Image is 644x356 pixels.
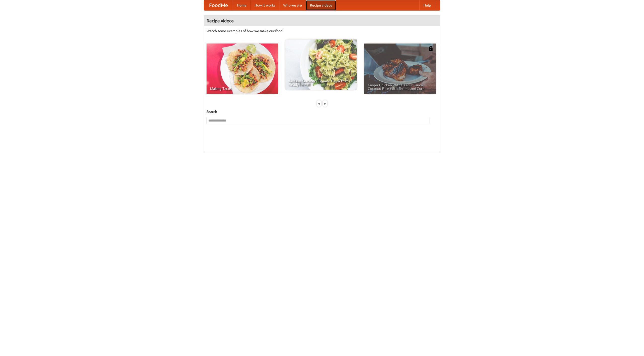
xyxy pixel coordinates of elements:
a: Home [233,0,251,10]
a: Who we are [279,0,306,10]
span: An Easy, Summery Tomato Pasta That's Ready for Fall [289,79,353,86]
div: « [317,100,321,107]
a: Help [419,0,435,10]
div: » [323,100,327,107]
p: Watch some examples of how we make our food! [207,28,437,33]
a: Recipe videos [306,0,336,10]
a: Making Tacos [207,44,278,94]
h4: Recipe videos [204,16,440,26]
span: Making Tacos [210,87,274,90]
a: FoodMe [204,0,233,10]
a: How it works [251,0,279,10]
a: An Easy, Summery Tomato Pasta That's Ready for Fall [285,39,357,90]
h5: Search [207,109,437,114]
img: 483408.png [428,46,433,51]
